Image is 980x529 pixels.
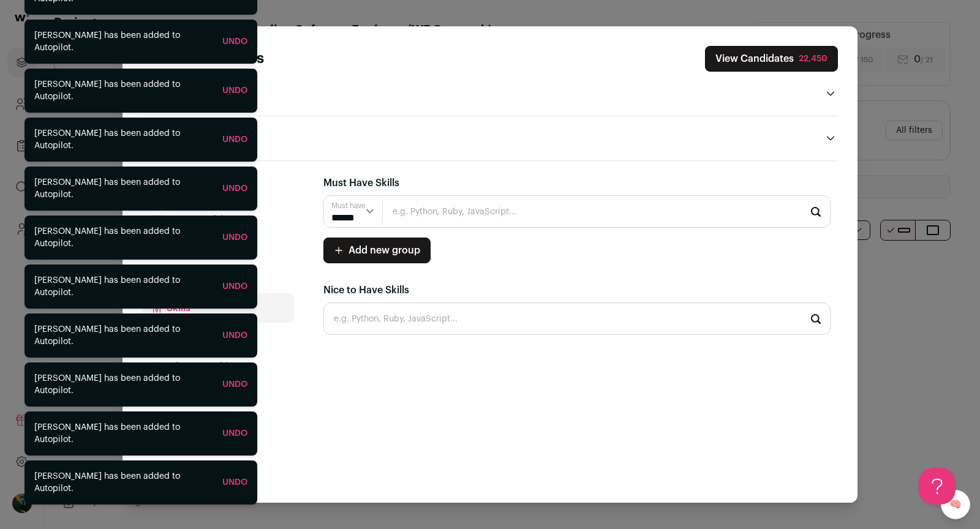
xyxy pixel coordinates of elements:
[823,86,838,101] button: Open applied filters
[323,176,399,190] label: Must Have Skills
[222,37,247,46] a: Undo
[34,29,213,54] div: [PERSON_NAME] has been added to Autopilot.
[941,490,970,519] a: 🧠
[799,53,827,65] div: 22,450
[323,302,831,335] input: e.g. Python, Ruby, JavaScript...
[323,238,431,263] button: Add new group
[222,233,247,242] a: Undo
[349,243,420,258] span: Add new group
[34,78,213,103] div: [PERSON_NAME] has been added to Autopilot.
[34,323,213,348] div: [PERSON_NAME] has been added to Autopilot.
[34,225,213,250] div: [PERSON_NAME] has been added to Autopilot.
[34,127,213,152] div: [PERSON_NAME] has been added to Autopilot.
[222,282,247,291] a: Undo
[222,380,247,389] a: Undo
[34,372,213,397] div: [PERSON_NAME] has been added to Autopilot.
[705,46,838,72] button: Close search preferences
[34,421,213,446] div: [PERSON_NAME] has been added to Autopilot.
[222,478,247,487] a: Undo
[222,429,247,438] a: Undo
[222,331,247,340] a: Undo
[34,470,213,495] div: [PERSON_NAME] has been added to Autopilot.
[34,176,213,201] div: [PERSON_NAME] has been added to Autopilot.
[323,285,409,295] span: Nice to Have Skills
[919,468,956,505] iframe: Help Scout Beacon - Open
[222,86,247,95] a: Undo
[323,195,831,228] input: e.g. Python, Ruby, JavaScript...
[222,184,247,193] a: Undo
[34,274,213,299] div: [PERSON_NAME] has been added to Autopilot.
[222,135,247,144] a: Undo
